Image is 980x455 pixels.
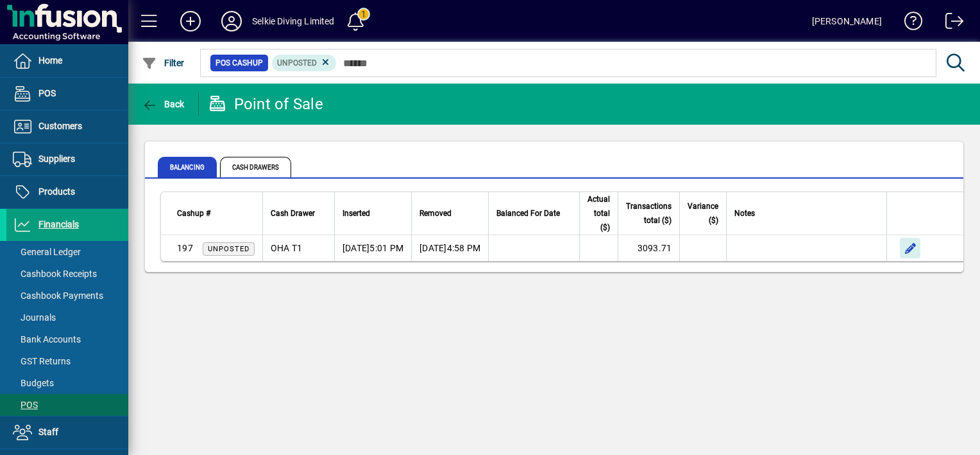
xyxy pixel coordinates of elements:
a: General Ledger [6,241,128,263]
a: Cashbook Payments [6,285,128,307]
a: Bank Accounts [6,328,128,350]
a: Knowledge Base [895,3,923,44]
button: Edit [900,238,920,258]
span: Unposted [208,245,249,253]
span: Cashup # [177,206,210,220]
span: Budgets [13,378,54,388]
div: [PERSON_NAME] [812,11,882,31]
span: General Ledger [13,247,81,257]
span: Inserted [342,206,370,220]
span: Removed [419,206,452,220]
span: Home [38,55,62,66]
span: GST Returns [13,356,71,366]
span: POS [38,88,56,98]
a: Suppliers [6,143,128,175]
span: Variance ($) [688,199,718,227]
span: Cashbook Receipts [13,269,97,279]
span: Cashbook Payments [13,290,103,301]
span: Suppliers [38,154,75,164]
span: Products [38,186,75,197]
a: Home [6,45,128,77]
button: Profile [211,10,252,33]
button: Filter [139,51,188,75]
span: Journals [13,312,56,323]
td: 3093.71 [618,235,679,261]
a: Products [6,176,128,208]
div: OHA T1 [271,242,326,254]
a: POS [6,394,128,416]
mat-chip: Status: Unposted [272,55,337,71]
span: Balanced For Date [496,206,560,220]
span: POS Cashup [215,57,263,69]
span: 5:01 PM [369,242,403,254]
div: Balanced For Date [496,206,571,220]
a: Cashbook Receipts [6,263,128,285]
div: Point of Sale [208,94,323,114]
app-page-header-button: Back [128,93,199,116]
a: GST Returns [6,350,128,372]
div: Cashup # [177,206,255,220]
a: Logout [936,3,964,44]
span: 4:58 PM [447,242,481,254]
a: Customers [6,111,128,143]
a: Budgets [6,372,128,394]
span: POS [13,400,38,410]
span: Customers [38,121,82,131]
span: Actual total ($) [587,192,610,235]
button: Back [139,93,188,116]
div: 197 [177,242,255,255]
a: Journals [6,307,128,328]
button: Add [170,10,211,33]
span: Transactions total ($) [626,199,672,227]
span: Financials [38,219,79,229]
span: Cash Drawer [271,206,315,220]
span: Cash Drawers [220,157,291,177]
span: Staff [38,427,58,437]
span: [DATE] [419,242,447,254]
span: [DATE] [342,242,370,254]
span: Balancing [158,157,217,177]
div: Selkie Diving Limited [252,11,335,31]
a: Staff [6,416,128,449]
a: POS [6,78,128,110]
span: Notes [734,206,755,220]
span: Filter [142,58,185,68]
span: Back [142,99,185,109]
span: Bank Accounts [13,334,81,344]
span: Unposted [277,58,317,67]
div: Cash Drawer [271,206,326,220]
